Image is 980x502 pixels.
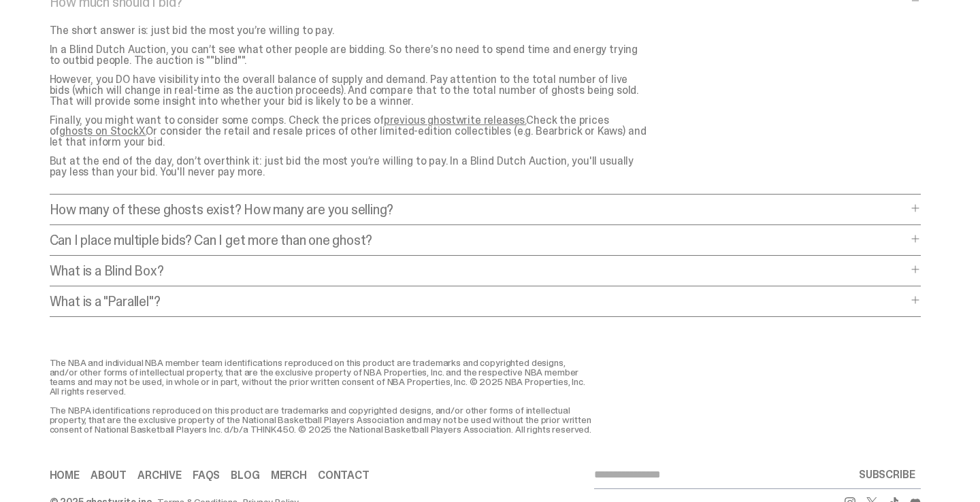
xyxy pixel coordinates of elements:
a: About [91,470,127,481]
p: What is a "Parallel"? [50,295,907,308]
p: What is a Blind Box? [50,264,907,278]
a: Archive [137,470,182,481]
a: Merch [271,470,307,481]
div: The NBA and individual NBA member team identifications reproduced on this product are trademarks ... [50,358,594,434]
p: But at the end of the day, don’t overthink it: just bid the most you’re willing to pay. In a Blin... [50,156,649,178]
button: SUBSCRIBE [853,461,921,488]
a: Home [50,470,80,481]
a: Blog [231,470,259,481]
p: In a Blind Dutch Auction, you can’t see what other people are bidding. So there’s no need to spen... [50,44,649,66]
p: Finally, you might want to consider some comps. Check the prices of Check the prices of Or consid... [50,115,649,148]
p: How many of these ghosts exist? How many are you selling? [50,203,907,216]
a: Contact [318,470,370,481]
p: Can I place multiple bids? Can I get more than one ghost? [50,233,907,247]
p: However, you DO have visibility into the overall balance of supply and demand. Pay attention to t... [50,74,649,107]
a: ghosts on StockX. [59,124,146,138]
p: The short answer is: just bid the most you’re willing to pay. [50,25,649,36]
a: previous ghostwrite releases. [384,113,526,127]
a: FAQs [193,470,220,481]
